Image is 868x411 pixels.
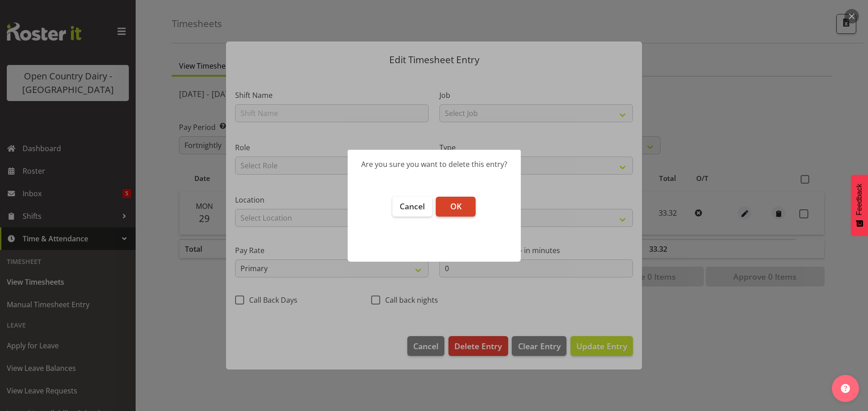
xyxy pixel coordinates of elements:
button: Feedback - Show survey [851,175,868,236]
div: Are you sure you want to delete this entry? [361,159,507,170]
span: Cancel [400,201,425,212]
img: help-xxl-2.png [841,384,850,393]
button: OK [436,197,476,217]
span: OK [450,201,462,212]
span: Feedback [855,184,863,215]
button: Cancel [392,197,432,217]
